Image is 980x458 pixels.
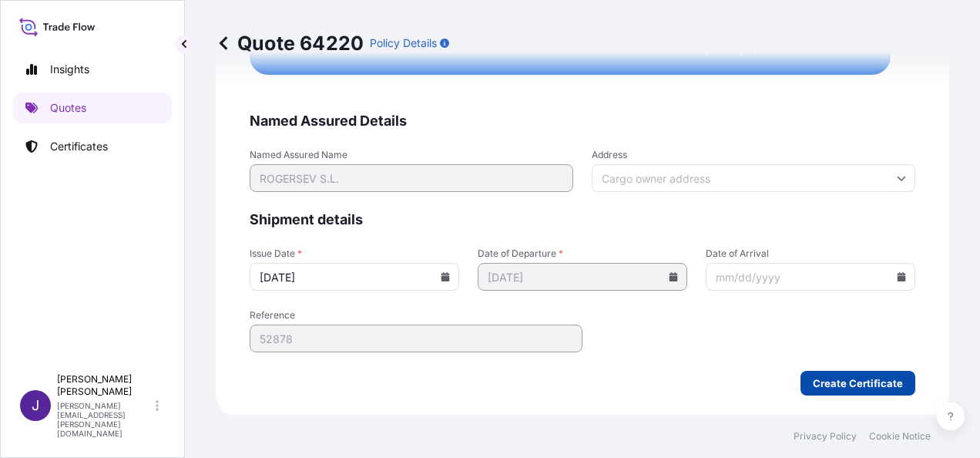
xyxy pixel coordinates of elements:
span: Named Assured Name [250,149,573,161]
p: Quote 64220 [216,31,364,56]
input: Cargo owner address [592,164,915,192]
p: [PERSON_NAME] [PERSON_NAME] [57,373,153,398]
p: [PERSON_NAME][EMAIL_ADDRESS][PERSON_NAME][DOMAIN_NAME] [57,401,153,438]
a: Insights [13,54,172,85]
span: Address [592,149,915,161]
input: mm/dd/yyyy [706,263,915,291]
input: mm/dd/yyyy [250,263,459,291]
span: Shipment details [250,210,915,229]
span: Named Assured Details [250,112,915,130]
p: Insights [50,62,89,77]
span: J [32,398,39,413]
p: Quotes [50,100,86,116]
input: mm/dd/yyyy [478,263,687,291]
a: Quotes [13,93,172,123]
span: Issue Date [250,248,459,260]
span: Reference [250,309,582,322]
input: Your internal reference [250,325,582,352]
p: Certificates [50,139,108,154]
p: Policy Details [370,35,437,51]
p: Create Certificate [813,375,903,391]
a: Certificates [13,131,172,162]
span: Date of Arrival [706,248,915,260]
span: Date of Departure [478,248,687,260]
a: Privacy Policy [794,430,857,443]
button: Create Certificate [800,371,915,396]
a: Cookie Notice [869,430,931,443]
